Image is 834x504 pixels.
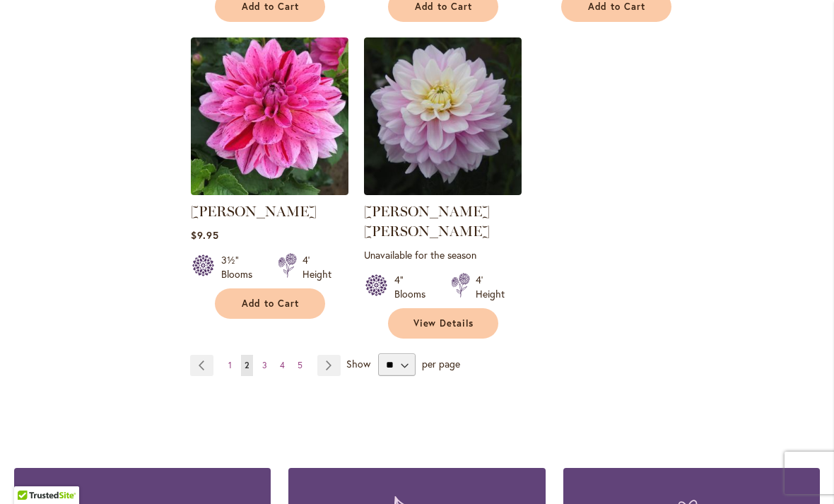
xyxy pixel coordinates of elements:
[191,203,317,220] a: [PERSON_NAME]
[413,317,474,329] span: View Details
[415,1,473,13] span: Add to Cart
[294,355,306,376] a: 5
[245,360,249,370] span: 2
[476,273,505,301] div: 4' Height
[394,273,434,301] div: 4" Blooms
[228,360,232,370] span: 1
[276,355,288,376] a: 4
[221,253,261,281] div: 3½" Blooms
[262,360,267,370] span: 3
[242,298,300,310] span: Add to Cart
[364,184,522,198] a: Charlotte Mae
[280,360,285,370] span: 4
[422,357,460,370] span: per page
[259,355,271,376] a: 3
[364,37,522,195] img: Charlotte Mae
[388,308,498,339] a: View Details
[364,248,522,262] p: Unavailable for the season
[191,37,348,195] img: CHA CHING
[303,253,331,281] div: 4' Height
[191,184,348,198] a: CHA CHING
[191,228,219,242] span: $9.95
[215,288,325,319] button: Add to Cart
[346,357,370,370] span: Show
[588,1,646,13] span: Add to Cart
[364,203,490,240] a: [PERSON_NAME] [PERSON_NAME]
[225,355,235,376] a: 1
[298,360,303,370] span: 5
[11,454,50,493] iframe: Launch Accessibility Center
[242,1,300,13] span: Add to Cart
